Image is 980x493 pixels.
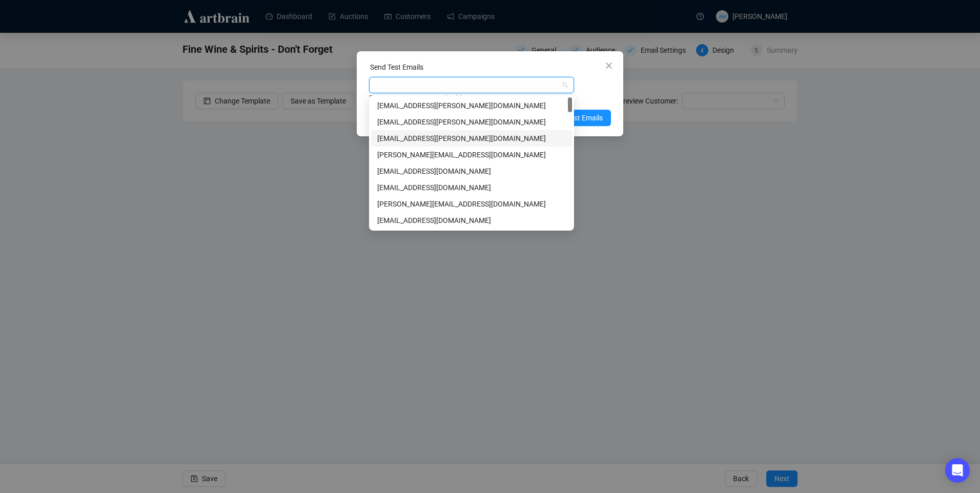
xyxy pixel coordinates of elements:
button: Close [601,57,617,74]
div: [EMAIL_ADDRESS][PERSON_NAME][DOMAIN_NAME] [377,116,566,128]
div: [EMAIL_ADDRESS][PERSON_NAME][DOMAIN_NAME] [377,133,566,144]
div: niamh@adams.ie [371,130,572,147]
div: adi.p@artbrain.co [371,163,572,179]
label: Send Test Emails [370,63,423,71]
div: amymcnamara@adams.ie [371,114,572,130]
div: [EMAIL_ADDRESS][PERSON_NAME][DOMAIN_NAME] [377,100,566,111]
div: [PERSON_NAME][EMAIL_ADDRESS][DOMAIN_NAME] [377,198,566,210]
div: Open Intercom Messenger [945,458,970,483]
div: helenacarlyle3@gmail.com [371,212,572,229]
div: [EMAIL_ADDRESS][DOMAIN_NAME] [377,166,566,177]
div: [EMAIL_ADDRESS][DOMAIN_NAME] [377,215,566,226]
div: giorgia@adams.ie [371,97,572,114]
div: giochiesa94@gmail.com [371,179,572,196]
div: [PERSON_NAME][EMAIL_ADDRESS][DOMAIN_NAME] [377,149,566,160]
div: leon.v@artbrain.co [371,196,572,212]
div: [EMAIL_ADDRESS][DOMAIN_NAME] [377,182,566,193]
div: rebecca.e@artbrain.co [371,147,572,163]
span: close [605,61,613,70]
span: Send Test Emails [549,112,603,124]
